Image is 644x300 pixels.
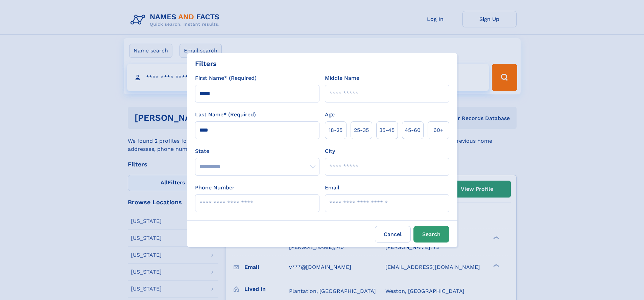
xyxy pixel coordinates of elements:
[375,226,411,243] label: Cancel
[195,111,256,119] label: Last Name* (Required)
[405,126,421,134] span: 45‑60
[325,74,359,82] label: Middle Name
[413,226,449,243] button: Search
[433,126,444,134] span: 60+
[195,74,257,82] label: First Name* (Required)
[325,147,335,155] label: City
[195,184,235,192] label: Phone Number
[329,126,342,134] span: 18‑25
[379,126,395,134] span: 35‑45
[195,147,319,155] label: State
[325,111,335,119] label: Age
[325,184,339,192] label: Email
[195,59,217,69] div: Filters
[354,126,369,134] span: 25‑35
